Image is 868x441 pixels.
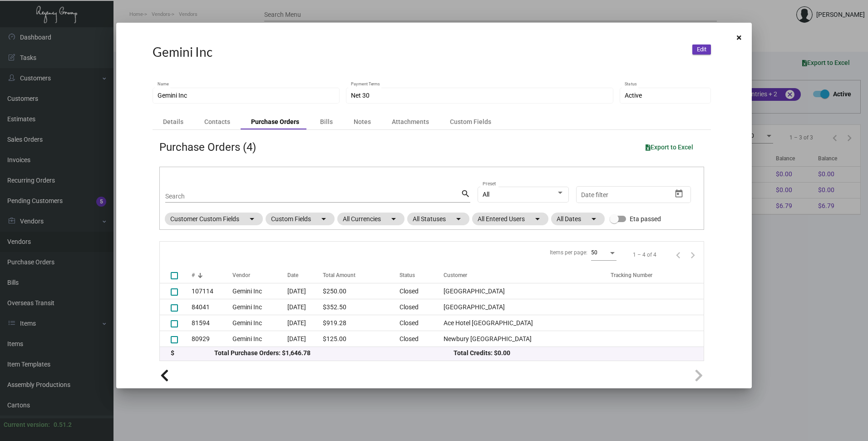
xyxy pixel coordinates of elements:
div: Status [399,271,415,280]
mat-chip: All Statuses [407,213,469,225]
td: [GEOGRAPHIC_DATA] [444,299,611,315]
span: Export to Excel [646,144,693,151]
td: Closed [399,283,444,299]
td: [DATE] [287,331,323,347]
span: Active [625,92,642,99]
div: 1 – 4 of 4 [633,250,656,259]
div: Attachments [392,117,429,126]
mat-icon: arrow_drop_down [532,213,543,224]
button: Export to Excel [638,139,700,155]
button: Edit [692,45,711,55]
td: 84041 [192,299,232,315]
div: Notes [354,117,371,126]
td: [DATE] [287,283,323,299]
mat-chip: All Dates [551,213,605,225]
div: Customer [444,271,467,280]
mat-icon: arrow_drop_down [247,213,257,224]
mat-chip: Custom Fields [266,213,335,225]
td: 81594 [192,315,232,331]
h2: Gemini Inc [153,45,212,60]
td: Newbury [GEOGRAPHIC_DATA] [444,331,611,347]
td: $250.00 [323,283,399,299]
td: $352.50 [323,299,399,315]
td: Gemini Inc [232,331,287,347]
div: Date [287,271,323,280]
td: Ace Hotel [GEOGRAPHIC_DATA] [444,315,611,331]
div: Items per page: [550,248,587,257]
td: Gemini Inc [232,299,287,315]
mat-chip: All Entered Users [472,213,548,225]
td: [DATE] [287,315,323,331]
button: Next page [686,248,700,262]
span: 50 [591,249,597,256]
button: Previous page [671,248,686,262]
div: Custom Fields [450,117,491,126]
span: Eta passed [630,213,661,224]
td: Gemini Inc [232,315,287,331]
div: Current version: [4,420,50,430]
mat-icon: arrow_drop_down [388,213,399,224]
div: # [192,271,195,280]
div: Total Credits: $0.00 [454,348,693,357]
td: 80929 [192,331,232,347]
mat-icon: arrow_drop_down [453,213,464,224]
button: Open calendar [672,186,686,201]
div: Vendor [232,271,287,280]
div: # [192,271,232,280]
input: VendorName [158,92,335,99]
div: Purchase Orders (4) [159,143,256,152]
td: Closed [399,299,444,315]
div: Vendor [232,271,250,280]
span: Edit [697,46,706,53]
div: $ [171,348,214,357]
mat-icon: arrow_drop_down [588,213,599,224]
mat-icon: arrow_drop_down [318,213,329,224]
div: Tracking Number [611,271,652,280]
span: All [483,191,489,198]
div: Contacts [204,117,230,126]
div: Customer [444,271,611,280]
div: Details [163,117,183,126]
div: Bills [320,117,333,126]
mat-chip: Customer Custom Fields [165,213,263,225]
input: End date [617,191,661,198]
div: Status [399,271,444,280]
td: Gemini Inc [232,283,287,299]
td: $125.00 [323,331,399,347]
div: Date [287,271,298,280]
td: [DATE] [287,299,323,315]
td: $919.28 [323,315,399,331]
div: Tracking Number [611,271,704,280]
mat-chip: All Currencies [337,213,404,225]
div: Purchase Orders [251,117,299,126]
div: 0.51.2 [54,420,72,430]
div: Total Amount [323,271,355,280]
mat-select: Items per page: [591,250,616,256]
td: [GEOGRAPHIC_DATA] [444,283,611,299]
td: 107114 [192,283,232,299]
div: Total Purchase Orders: $1,646.78 [214,348,454,357]
input: Start date [581,191,609,198]
td: Closed [399,331,444,347]
div: Total Amount [323,271,399,280]
td: Closed [399,315,444,331]
mat-icon: search [461,188,470,199]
